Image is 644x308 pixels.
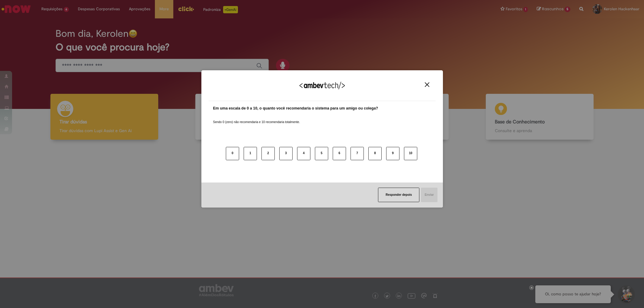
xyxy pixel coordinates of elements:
[213,113,300,124] label: Sendo 0 (zero) não recomendaria e 10 recomendaria totalmente.
[213,106,378,111] label: Em uma escala de 0 a 10, o quanto você recomendaria o sistema para um amigo ou colega?
[226,147,239,160] button: 0
[386,147,399,160] button: 9
[244,147,257,160] button: 1
[423,82,431,87] button: Close
[351,147,364,160] button: 7
[297,147,310,160] button: 4
[378,188,419,202] button: Responder depois
[425,82,429,87] img: Close
[261,147,275,160] button: 2
[279,147,293,160] button: 3
[300,82,345,89] img: Logo Ambevtech
[404,147,417,160] button: 10
[333,147,346,160] button: 6
[315,147,328,160] button: 5
[368,147,382,160] button: 8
